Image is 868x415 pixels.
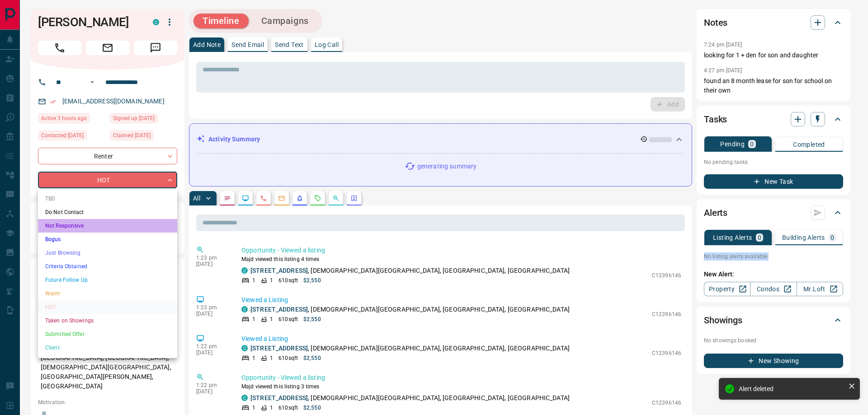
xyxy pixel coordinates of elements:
[38,287,177,300] li: Warm
[38,233,177,246] li: Bogus
[739,385,844,392] div: Alert deleted
[38,246,177,260] li: Just Browsing
[38,219,177,233] li: Not Responsive
[38,260,177,273] li: Criteria Obtained
[38,273,177,287] li: Future Follow Up
[38,341,177,354] li: Client
[38,192,177,205] li: TBD
[38,327,177,341] li: Submitted Offer
[38,205,177,219] li: Do Not Contact
[38,314,177,327] li: Taken on Showings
